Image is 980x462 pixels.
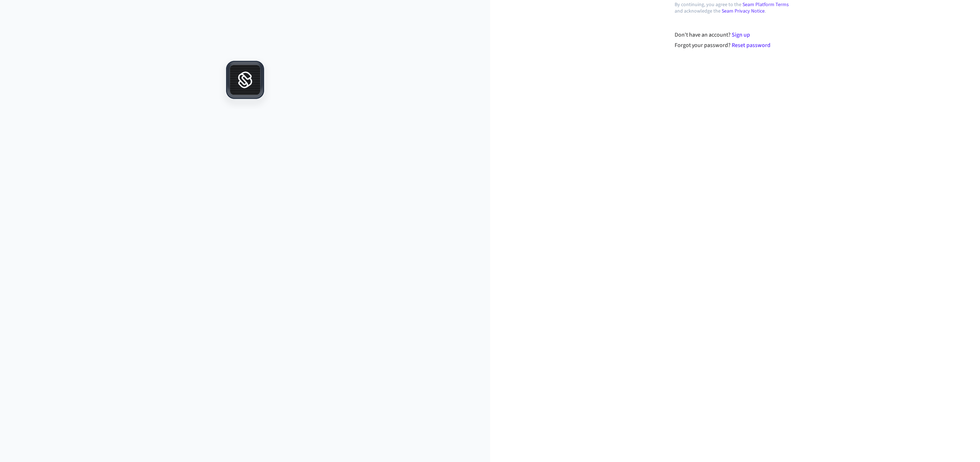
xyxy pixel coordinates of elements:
p: By continuing, you agree to the and acknowledge the . [675,1,795,14]
a: Sign up [732,31,750,39]
a: Seam Privacy Notice [722,8,765,15]
a: Reset password [732,41,770,49]
a: Seam Platform Terms [742,1,789,8]
div: Don't have an account? [675,31,796,39]
div: Forgot your password? [675,41,796,50]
